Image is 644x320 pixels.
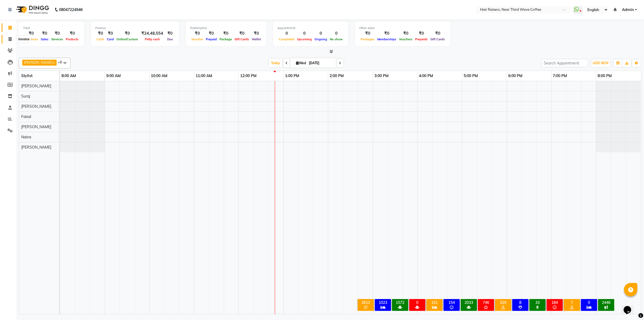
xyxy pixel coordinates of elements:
input: 2025-09-03 [307,59,334,67]
div: 0 [328,30,344,37]
a: 12:00 PM [239,72,258,80]
span: Completed [277,37,296,41]
a: 11:00 AM [194,72,214,80]
span: Wallet [250,37,262,41]
span: [PERSON_NAME] [21,124,51,129]
div: ₹0 [39,30,50,37]
div: 746 [479,300,493,305]
img: logo [14,2,50,17]
span: Prepaid [204,37,218,41]
div: ₹0 [23,30,39,37]
span: Upcoming [296,37,313,41]
a: 2:00 PM [328,72,345,80]
div: 154 [445,300,459,305]
div: 8 [513,300,527,305]
div: 0 [410,300,424,305]
div: ₹0 [64,30,80,37]
span: Naina [21,135,31,139]
div: ₹0 [429,30,446,37]
span: Package [218,37,233,41]
span: +8 [58,60,66,64]
span: Memberships [376,37,398,41]
span: Packages [359,37,376,41]
span: Products [64,37,80,41]
span: Services [50,37,64,41]
span: Ongoing [313,37,328,41]
span: Stylist [21,73,32,78]
span: Cash [95,37,105,41]
a: 7:00 PM [551,72,568,80]
div: Appointment [277,26,344,30]
div: 1572 [393,300,407,305]
span: Sales [39,37,50,41]
div: ₹0 [250,30,262,37]
div: 1023 [376,300,390,305]
div: Redemption [190,26,262,30]
div: Total [23,26,80,30]
div: 2446 [599,300,613,305]
div: ₹0 [95,30,105,37]
span: Suraj [21,94,30,99]
input: Search Appointment [541,59,588,67]
a: 9:00 AM [105,72,122,80]
b: 08047224946 [59,2,83,17]
div: ₹0 [398,30,414,37]
div: ₹0 [115,30,139,37]
div: ₹0 [218,30,233,37]
div: Other sales [359,26,446,30]
div: 0 [313,30,328,37]
div: 7 [565,300,579,305]
a: 1:00 PM [284,72,301,80]
div: ₹0 [50,30,64,37]
span: [PERSON_NAME] [21,84,51,88]
span: Prepaids [414,37,429,41]
span: Admin [622,7,634,13]
div: ₹0 [233,30,250,37]
div: 0 [296,30,313,37]
div: ₹0 [204,30,218,37]
div: Finance [95,26,175,30]
div: ₹0 [165,30,175,37]
div: ₹0 [414,30,429,37]
span: Voucher [190,37,204,41]
a: 4:00 PM [418,72,434,80]
div: 0 [582,300,596,305]
span: Due [166,37,174,41]
span: [PERSON_NAME] [21,145,51,150]
span: Faisal [21,114,31,119]
div: 2612 [359,300,373,305]
a: x [53,60,55,64]
div: 151 [427,300,441,305]
span: ADD NEW [593,61,609,65]
a: 3:00 PM [373,72,390,80]
span: [PERSON_NAME] [24,60,53,64]
span: [PERSON_NAME] [21,104,51,109]
span: Card [105,37,115,41]
span: Wed [295,61,307,65]
div: 184 [548,300,562,305]
div: ₹0 [190,30,204,37]
div: 0 [277,30,296,37]
div: ₹24,48,554 [139,30,165,37]
div: ₹0 [105,30,115,37]
div: ₹0 [359,30,376,37]
span: No show [328,37,344,41]
span: Online/Custom [115,37,139,41]
span: Gift Cards [233,37,250,41]
span: Today [269,59,282,67]
span: Gift Cards [429,37,446,41]
a: 6:00 PM [507,72,524,80]
button: ADD NEW [591,59,610,67]
div: Invoice [17,36,31,42]
iframe: chat widget [621,299,639,315]
div: 33 [530,300,544,305]
div: 2033 [462,300,476,305]
div: ₹0 [376,30,398,37]
a: 5:00 PM [462,72,479,80]
span: Vouchers [398,37,414,41]
span: Petty cash [144,37,161,41]
div: 520 [496,300,510,305]
a: 8:00 PM [596,72,613,80]
a: 10:00 AM [149,72,169,80]
a: 8:00 AM [60,72,77,80]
